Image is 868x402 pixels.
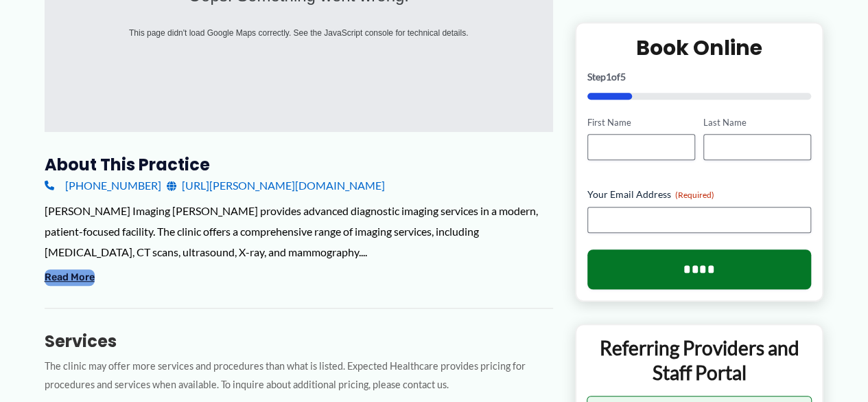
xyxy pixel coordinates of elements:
[587,72,812,82] p: Step of
[587,34,812,61] h2: Book Online
[45,175,161,196] a: [PHONE_NUMBER]
[45,154,553,175] h3: About this practice
[45,357,553,394] p: The clinic may offer more services and procedures than what is listed. Expected Healthcare provid...
[703,116,811,129] label: Last Name
[45,331,553,352] h3: Services
[620,71,626,82] span: 5
[675,190,714,201] span: (Required)
[45,201,553,262] div: [PERSON_NAME] Imaging [PERSON_NAME] provides advanced diagnostic imaging services in a modern, pa...
[167,175,385,196] a: [URL][PERSON_NAME][DOMAIN_NAME]
[45,269,95,286] button: Read More
[587,188,812,202] label: Your Email Address
[587,336,812,386] p: Referring Providers and Staff Portal
[606,71,611,82] span: 1
[587,116,695,129] label: First Name
[99,25,499,41] div: This page didn't load Google Maps correctly. See the JavaScript console for technical details.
